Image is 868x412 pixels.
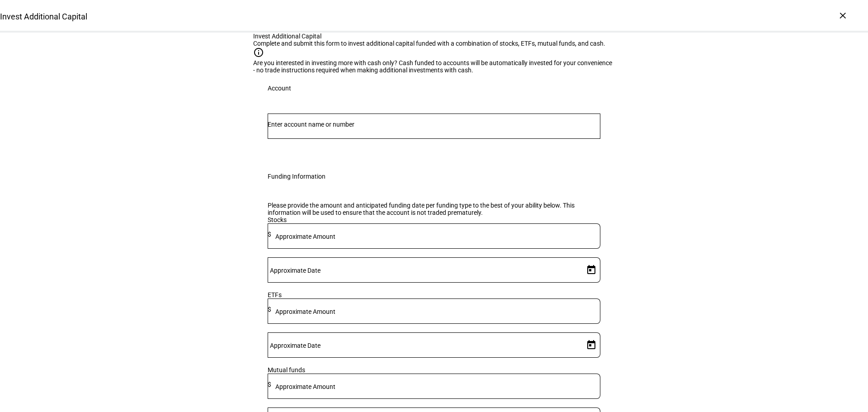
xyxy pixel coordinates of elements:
mat-label: Approximate Date [270,342,321,349]
button: Open calendar [582,261,600,279]
div: Stocks [268,216,600,223]
mat-label: Approximate Amount [275,233,335,240]
div: Funding Information [268,173,325,180]
span: $ [268,306,271,313]
mat-label: Approximate Date [270,267,321,274]
div: × [835,8,850,23]
div: Are you interested in investing more with cash only? Cash funded to accounts will be automaticall... [253,59,615,74]
div: ETFs [268,291,600,298]
div: Please provide the amount and anticipated funding date per funding type to the best of your abili... [268,202,600,216]
button: Open calendar [582,336,600,354]
input: Number [268,121,600,128]
span: $ [268,231,271,238]
div: Account [268,85,291,92]
div: Invest Additional Capital [253,33,615,40]
mat-label: Approximate Amount [275,308,335,315]
div: Mutual funds [268,366,600,374]
mat-label: Approximate Amount [275,383,335,390]
mat-icon: info [253,47,271,58]
span: $ [268,381,271,388]
div: Complete and submit this form to invest additional capital funded with a combination of stocks, E... [253,40,615,47]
